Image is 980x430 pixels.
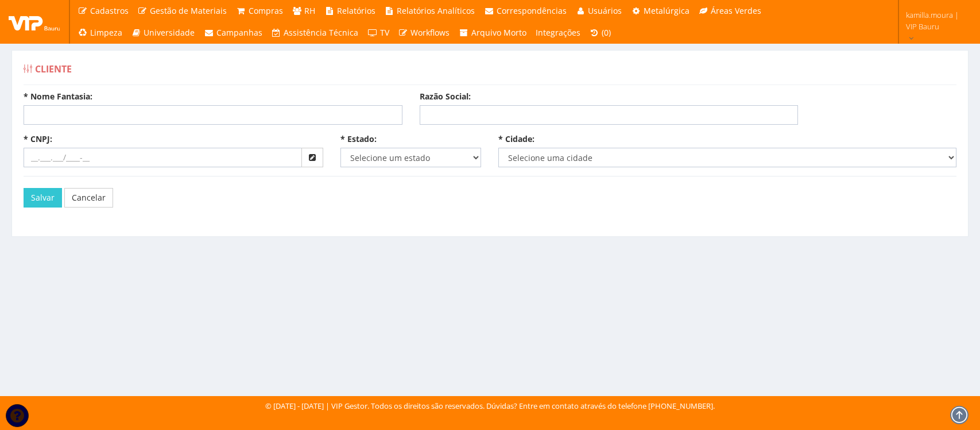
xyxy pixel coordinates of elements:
a: Cancelar [64,188,113,208]
a: Assistência Técnica [267,22,363,44]
a: Limpeza [73,22,127,44]
span: Limpeza [90,27,122,38]
span: Campanhas [216,27,262,38]
label: * CNPJ: [24,133,52,145]
span: Usuários [588,5,622,16]
span: Compras [249,5,283,16]
a: Universidade [127,22,200,44]
span: Gestão de Materiais [150,5,227,16]
a: Campanhas [199,22,267,44]
input: __.___.___/____-__ [24,148,302,167]
span: Áreas Verdes [711,5,761,16]
span: Cadastros [90,5,129,16]
div: © [DATE] - [DATE] | VIP Gestor. Todos os direitos são reservados. Dúvidas? Entre em contato atrav... [265,401,715,412]
span: Assistência Técnica [284,27,358,38]
label: * Cidade: [498,133,534,145]
span: TV [380,27,389,38]
a: Integrações [531,22,585,44]
span: RH [304,5,315,16]
span: Relatórios Analíticos [397,5,475,16]
span: kamilla.moura | VIP Bauru [906,9,965,32]
span: Integrações [536,27,580,38]
span: Workflows [410,27,450,38]
label: * Nome Fantasia: [24,91,92,102]
span: (0) [602,27,611,38]
button: Preencher dados [301,148,323,167]
span: Relatórios [337,5,375,16]
a: TV [363,22,394,44]
span: Correspondências [497,5,567,16]
span: Arquivo Morto [471,27,526,38]
span: Cliente [35,63,72,75]
label: Razão Social: [420,91,471,102]
span: Universidade [144,27,195,38]
img: logo [9,13,60,30]
a: (0) [585,22,616,44]
a: Workflows [394,22,455,44]
label: * Estado: [340,133,377,145]
span: Metalúrgica [644,5,690,16]
button: Salvar [24,188,62,208]
a: Arquivo Morto [454,22,531,44]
